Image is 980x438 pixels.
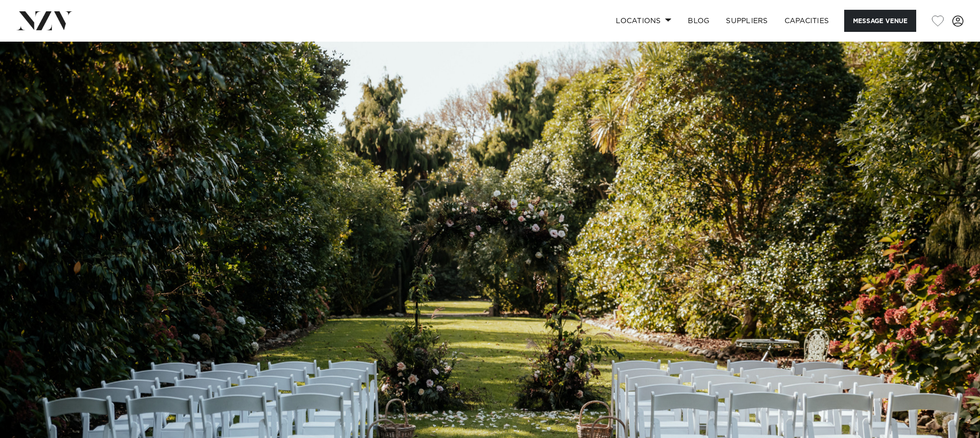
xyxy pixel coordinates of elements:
[608,10,680,32] a: Locations
[718,10,776,32] a: SUPPLIERS
[680,10,718,32] a: BLOG
[16,11,73,30] img: nzv-logo.png
[776,10,838,32] a: Capacities
[844,10,916,32] button: Message Venue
